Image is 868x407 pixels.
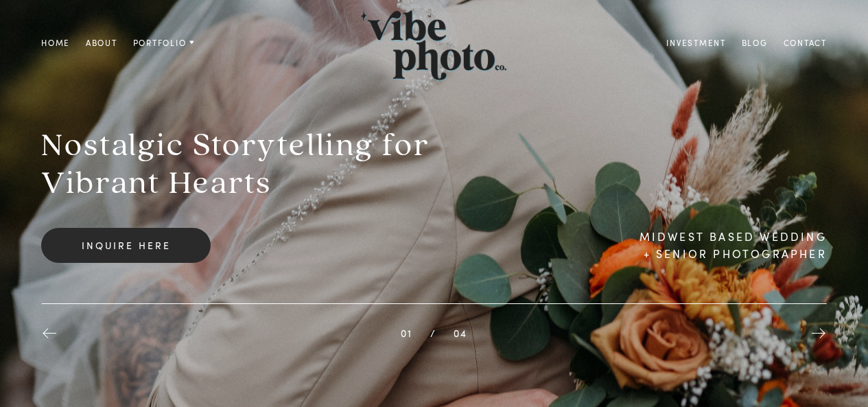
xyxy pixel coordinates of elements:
span: 04 [454,327,467,340]
span: Portfolio [133,37,187,49]
span: 01 [401,327,412,340]
a: Inquire here [41,228,211,263]
span: for [382,127,430,165]
span: Inquire here [82,239,170,252]
a: Contact [775,35,834,51]
img: Vibe Photo Co. [361,5,506,81]
a: Home [34,35,78,51]
span: / [430,327,436,340]
a: Investment [659,35,734,51]
a: Portfolio [125,35,203,51]
a: Blog [734,35,775,51]
a: About [78,35,126,51]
